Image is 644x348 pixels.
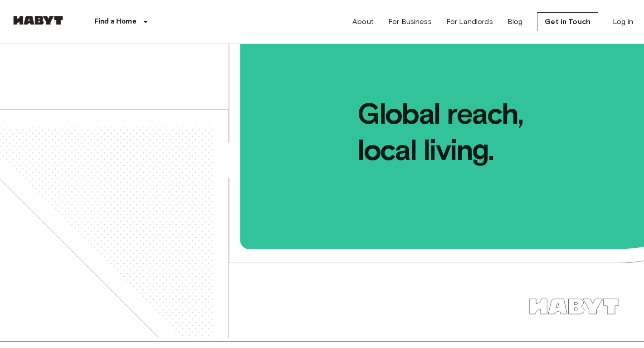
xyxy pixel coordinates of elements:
[352,16,374,27] a: About
[11,16,65,25] img: Habyt
[94,16,137,27] p: Find a Home
[507,16,523,27] a: Blog
[613,16,633,27] a: Log in
[446,16,493,27] a: For Landlords
[537,12,598,31] a: Get in Touch
[388,16,432,27] a: For Business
